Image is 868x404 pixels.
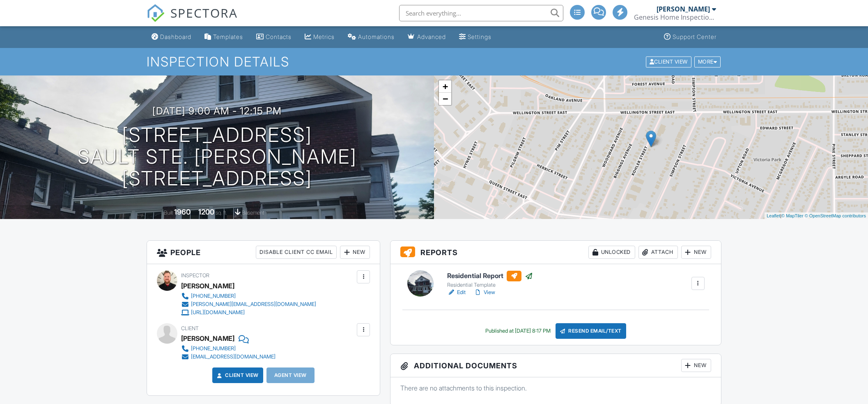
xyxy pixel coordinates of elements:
[181,353,276,361] a: [EMAIL_ADDRESS][DOMAIN_NAME]
[447,282,533,288] div: Residential Template
[657,5,710,13] div: [PERSON_NAME]
[266,33,292,40] div: Contacts
[191,293,236,299] div: [PHONE_NUMBER]
[181,292,316,300] a: [PHONE_NUMBER]
[147,4,165,22] img: The Best Home Inspection Software - Spectora
[174,208,191,216] div: 1960
[181,325,199,331] span: Client
[147,241,380,264] h3: People
[164,210,173,216] span: Built
[181,345,276,353] a: [PHONE_NUMBER]
[191,309,245,316] div: [URL][DOMAIN_NAME]
[681,246,711,259] div: New
[556,323,626,339] div: Resend Email/Text
[439,80,451,93] a: Zoom in
[181,332,234,345] div: [PERSON_NAME]
[344,30,398,45] a: Automations (Basic)
[767,213,780,218] a: Leaflet
[213,33,243,40] div: Templates
[646,56,691,67] div: Client View
[638,246,678,259] div: Attach
[439,93,451,105] a: Zoom out
[340,246,370,259] div: New
[399,5,563,21] input: Search everything...
[681,359,711,372] div: New
[313,33,335,40] div: Metrics
[152,105,282,116] h3: [DATE] 9:00 am - 12:15 pm
[474,288,495,297] a: View
[485,328,551,334] div: Published at [DATE] 8:17 PM
[181,300,316,308] a: [PERSON_NAME][EMAIL_ADDRESS][DOMAIN_NAME]
[417,33,446,40] div: Advanced
[805,213,866,218] a: © OpenStreetMap contributors
[170,4,238,21] span: SPECTORA
[201,30,246,45] a: Templates
[191,301,316,308] div: [PERSON_NAME][EMAIL_ADDRESS][DOMAIN_NAME]
[181,272,209,278] span: Inspector
[661,30,720,45] a: Support Center
[447,271,533,281] h6: Residential Report
[468,33,491,40] div: Settings
[256,246,337,259] div: Disable Client CC Email
[673,33,716,40] div: Support Center
[191,354,276,360] div: [EMAIL_ADDRESS][DOMAIN_NAME]
[588,246,635,259] div: Unlocked
[390,241,721,264] h3: Reports
[645,58,693,64] a: Client View
[242,210,264,216] span: basement
[147,11,238,28] a: SPECTORA
[191,345,236,352] div: [PHONE_NUMBER]
[160,33,191,40] div: Dashboard
[358,33,395,40] div: Automations
[181,280,234,292] div: [PERSON_NAME]
[694,56,721,67] div: More
[253,30,295,45] a: Contacts
[198,208,214,216] div: 1200
[13,124,421,189] h1: [STREET_ADDRESS] Sault Ste. [PERSON_NAME][STREET_ADDRESS]
[456,30,495,45] a: Settings
[400,383,711,393] p: There are no attachments to this inspection.
[404,30,449,45] a: Advanced
[447,288,466,297] a: Edit
[447,271,533,289] a: Residential Report Residential Template
[634,13,716,21] div: Genesis Home Inspections
[215,371,259,379] a: Client View
[390,354,721,377] h3: Additional Documents
[147,55,721,69] h1: Inspection Details
[216,210,227,216] span: sq. ft.
[148,30,195,45] a: Dashboard
[181,308,316,317] a: [URL][DOMAIN_NAME]
[301,30,338,45] a: Metrics
[781,213,804,218] a: © MapTiler
[765,212,868,219] div: |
